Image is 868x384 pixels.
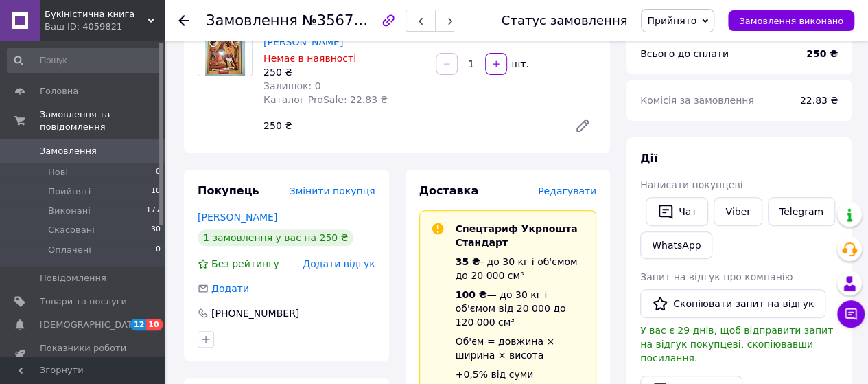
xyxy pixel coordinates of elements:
span: №356782494 [302,12,399,29]
span: Товари та послуги [40,295,127,308]
span: 12 [130,319,146,330]
span: Покупець [198,184,259,197]
span: Виконані [48,205,91,217]
span: Написати покупцеві [640,179,742,190]
button: Чат [646,197,708,226]
span: Додати [211,283,249,294]
span: 22.83 ₴ [800,95,838,106]
span: Букіністична книга [45,8,148,21]
span: Запит на відгук про компанію [640,271,793,282]
span: Замовлення та повідомлення [40,109,165,133]
div: 250 ₴ [258,116,563,135]
span: Без рейтингу [211,258,279,269]
div: Повернутися назад [178,14,189,27]
button: Замовлення виконано [728,10,854,31]
div: шт. [508,57,530,71]
div: Об'єм = довжина × ширина × висота [456,335,585,362]
a: Telegram [768,197,835,226]
span: 35 ₴ [456,256,480,267]
b: 250 ₴ [806,48,838,59]
a: Тореадори з Васюківки [PERSON_NAME] [263,23,382,47]
span: Прийнято [647,15,696,26]
span: 10 [146,319,162,330]
div: 250 ₴ [263,65,425,79]
a: Viber [714,197,762,226]
div: - до 30 кг і об'ємом до 20 000 см³ [456,255,585,282]
span: [DEMOGRAPHIC_DATA] [40,319,141,331]
span: Залишок: 0 [263,80,321,91]
div: — до 30 кг і об'ємом від 20 000 до 120 000 см³ [456,288,585,329]
span: Додати відгук [303,258,375,269]
span: Замовлення [40,145,97,157]
span: Комісія за замовлення [640,95,754,106]
span: Всього до сплати [640,48,729,59]
span: 177 [146,205,161,217]
span: Нові [48,166,68,179]
button: Скопіювати запит на відгук [640,289,825,318]
span: Змінити покупця [290,185,375,196]
button: Чат з покупцем [837,300,865,328]
img: Тореадори з Васюківки Всеволод Нестайко [205,22,246,76]
span: 10 [151,185,161,198]
a: WhatsApp [640,231,712,259]
span: Прийняті [48,185,91,198]
span: 100 ₴ [456,289,487,300]
span: Показники роботи компанії [40,342,127,367]
span: Спецтариф Укрпошта Стандарт [456,223,578,248]
span: У вас є 29 днів, щоб відправити запит на відгук покупцеві, скопіювавши посилання. [640,325,833,363]
span: Дії [640,152,657,165]
span: Немає в наявності [263,53,356,64]
span: Замовлення виконано [739,16,843,26]
span: Доставка [419,184,479,197]
span: Скасовані [48,224,95,236]
div: 1 замовлення у вас на 250 ₴ [198,229,353,246]
span: Головна [40,85,78,98]
a: Редагувати [569,112,596,139]
span: Каталог ProSale: 22.83 ₴ [263,94,388,105]
span: Оплачені [48,244,91,256]
span: Повідомлення [40,272,106,284]
a: [PERSON_NAME] [198,212,277,223]
span: 0 [156,166,161,179]
span: Замовлення [206,12,298,29]
div: Ваш ID: 4059821 [45,21,165,33]
div: [PHONE_NUMBER] [210,306,301,320]
input: Пошук [7,48,162,73]
span: Редагувати [538,185,596,196]
div: Статус замовлення [502,14,628,27]
span: 0 [156,244,161,256]
span: 30 [151,224,161,236]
